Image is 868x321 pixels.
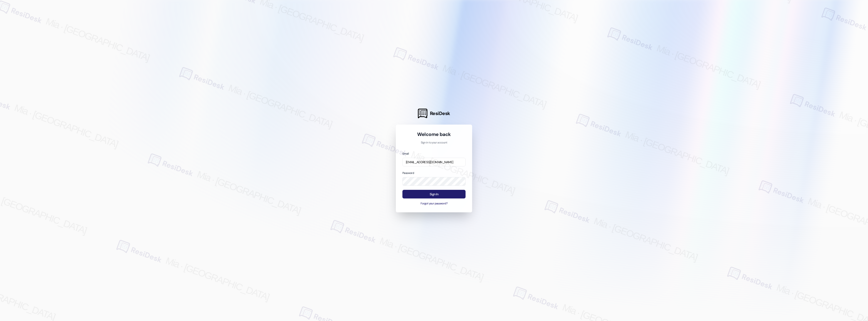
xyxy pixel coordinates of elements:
[402,141,466,145] p: Sign in to your account
[402,171,414,175] label: Password
[418,109,427,118] img: ResiDesk Logo
[402,190,466,199] button: Sign In
[402,158,466,167] input: name@example.com
[402,202,466,206] button: Forgot your password?
[402,131,466,138] h1: Welcome back
[430,110,450,117] span: ResiDesk
[402,152,409,155] label: Email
